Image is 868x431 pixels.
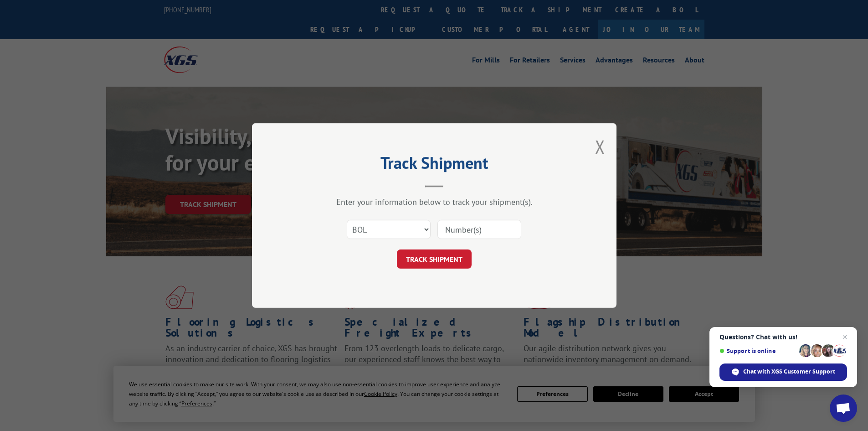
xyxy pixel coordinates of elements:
[719,348,796,354] span: Support is online
[839,332,850,343] span: Close chat
[719,333,847,341] span: Questions? Chat with us!
[437,220,521,239] input: Number(s)
[397,249,472,269] button: TRACK SHIPMENT
[595,135,605,159] button: Close modal
[743,368,835,376] span: Chat with XGS Customer Support
[830,395,857,422] div: Open chat
[298,197,571,207] div: Enter your information below to track your shipment(s).
[719,363,847,381] div: Chat with XGS Customer Support
[298,156,571,174] h2: Track Shipment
